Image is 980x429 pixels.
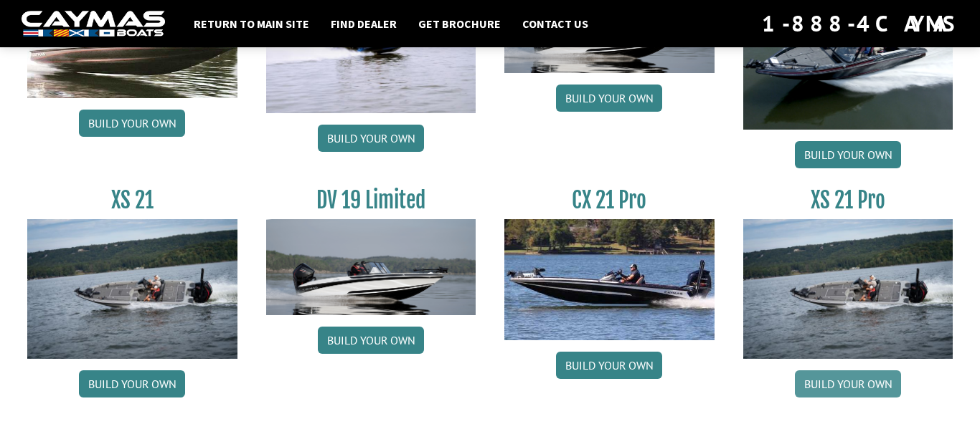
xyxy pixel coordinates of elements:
a: Build your own [79,110,185,137]
img: dv-19-ban_from_website_for_caymas_connect.png [266,219,476,315]
a: Get Brochure [411,14,508,33]
a: Find Dealer [324,14,404,33]
img: XS_21_thumbnail.jpg [27,219,237,359]
a: Build your own [318,327,424,354]
div: 1-888-4CAYMAS [762,8,958,39]
a: Return to main site [187,14,316,33]
a: Build your own [795,141,901,168]
a: Build your own [556,85,662,112]
h3: XS 21 Pro [743,187,953,213]
h3: DV 19 Limited [266,187,476,213]
h3: XS 21 [27,187,237,213]
img: CX-21Pro_thumbnail.jpg [504,219,715,339]
img: white-logo-c9c8dbefe5ff5ceceb0f0178aa75bf4bb51f6bca0971e226c86eb53dfe498488.png [22,11,165,37]
a: Build your own [79,370,185,397]
a: Build your own [318,125,424,152]
img: XS_21_thumbnail.jpg [743,219,953,359]
h3: CX 21 Pro [504,187,715,213]
a: Build your own [795,370,901,397]
a: Build your own [556,352,662,379]
a: Contact Us [515,14,595,33]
